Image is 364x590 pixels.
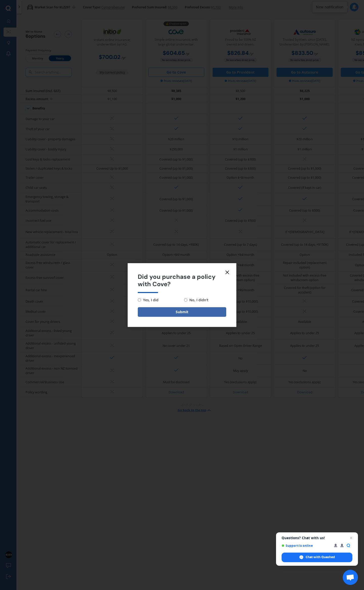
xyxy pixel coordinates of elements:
[306,555,335,559] span: Chat with Quashed
[138,273,226,288] span: Did you purchase a policy with Cove?
[282,553,352,562] div: Chat with Quashed
[187,297,209,303] span: No, I didn't
[282,544,330,548] span: Support is online
[141,297,158,303] span: Yes, I did
[184,298,187,302] input: No, I didn't
[282,536,352,540] span: Questions? Chat with us!
[138,298,141,302] input: Yes, I did
[138,307,226,317] button: Submit
[348,535,354,541] span: Close chat
[343,570,358,585] div: Open chat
